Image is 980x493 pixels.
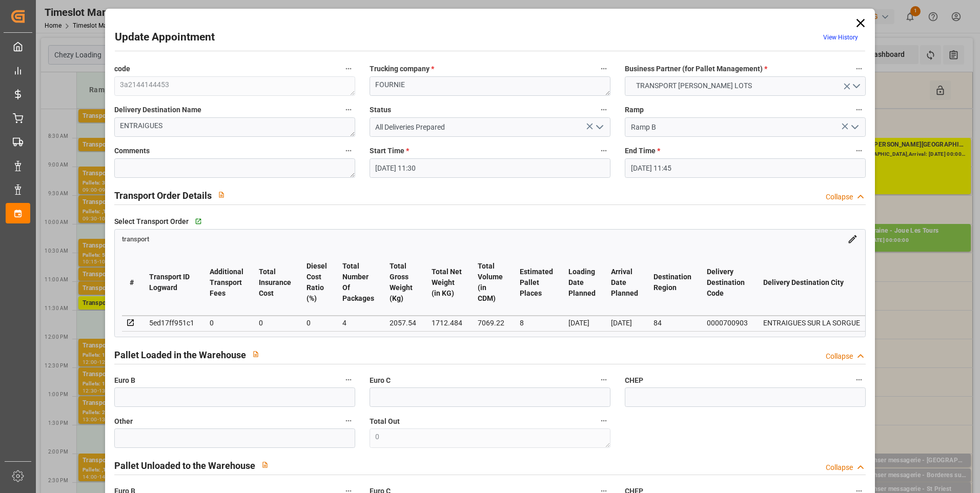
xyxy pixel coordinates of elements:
[342,62,355,75] button: code
[370,375,391,386] span: Euro C
[370,117,610,137] input: Type to search/select
[115,29,215,46] h2: Update Appointment
[370,105,391,115] span: Status
[603,250,646,316] th: Arrival Date Planned
[625,105,644,115] span: Ramp
[699,250,756,316] th: Delivery Destination Code
[114,348,246,362] h2: Pallet Loaded in the Warehouse
[597,62,610,75] button: Trucking company *
[342,317,374,329] div: 4
[568,317,596,329] div: [DATE]
[114,459,255,473] h2: Pallet Unloaded to the Warehouse
[390,317,416,329] div: 2057.54
[370,158,610,178] input: DD-MM-YYYY HH:MM
[597,414,610,427] button: Total Out
[299,250,335,316] th: Diesel Cost Ratio (%)
[591,119,607,135] button: open menu
[520,317,553,329] div: 8
[823,34,858,41] a: View History
[852,103,866,116] button: Ramp
[852,144,866,157] button: End Time *
[826,462,853,473] div: Collapse
[852,373,866,386] button: CHEP
[756,250,868,316] th: Delivery Destination City
[122,234,149,242] a: transport
[597,144,610,157] button: Start Time *
[370,76,610,96] textarea: FOURNIE
[631,80,757,91] span: TRANSPORT [PERSON_NAME] LOTS
[335,250,382,316] th: Total Number Of Packages
[251,250,299,316] th: Total Insurance Cost
[826,351,853,362] div: Collapse
[122,235,149,243] span: transport
[114,146,150,156] span: Comments
[255,455,275,475] button: View description
[342,144,355,157] button: Comments
[424,250,470,316] th: Total Net Weight (in KG)
[625,146,660,156] span: End Time
[478,317,504,329] div: 7069.22
[852,62,866,75] button: Business Partner (for Pallet Management) *
[470,250,512,316] th: Total Volume (in CDM)
[114,117,355,137] textarea: ENTRAIGUES
[212,185,231,204] button: View description
[210,317,243,329] div: 0
[149,317,194,329] div: 5ed17ff951c1
[847,119,862,135] button: open menu
[114,76,355,96] textarea: 3a2144144453
[654,317,691,329] div: 84
[625,117,866,137] input: Type to search/select
[342,373,355,386] button: Euro B
[432,317,462,329] div: 1712.484
[625,64,767,74] span: Business Partner (for Pallet Management)
[114,216,189,227] span: Select Transport Order
[826,192,853,202] div: Collapse
[370,428,610,448] textarea: 0
[114,64,130,74] span: code
[307,317,327,329] div: 0
[707,317,748,329] div: 0000700903
[122,250,141,316] th: #
[202,250,251,316] th: Additional Transport Fees
[114,375,135,386] span: Euro B
[114,105,201,115] span: Delivery Destination Name
[561,250,603,316] th: Loading Date Planned
[114,416,133,427] span: Other
[625,375,643,386] span: CHEP
[646,250,699,316] th: Destination Region
[512,250,561,316] th: Estimated Pallet Places
[342,414,355,427] button: Other
[370,146,409,156] span: Start Time
[611,317,638,329] div: [DATE]
[342,103,355,116] button: Delivery Destination Name
[114,189,212,202] h2: Transport Order Details
[382,250,424,316] th: Total Gross Weight (Kg)
[625,158,866,178] input: DD-MM-YYYY HH:MM
[141,250,202,316] th: Transport ID Logward
[597,373,610,386] button: Euro C
[625,76,866,96] button: open menu
[246,344,266,364] button: View description
[763,317,860,329] div: ENTRAIGUES SUR LA SORGUE
[597,103,610,116] button: Status
[370,64,434,74] span: Trucking company
[259,317,291,329] div: 0
[370,416,400,427] span: Total Out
